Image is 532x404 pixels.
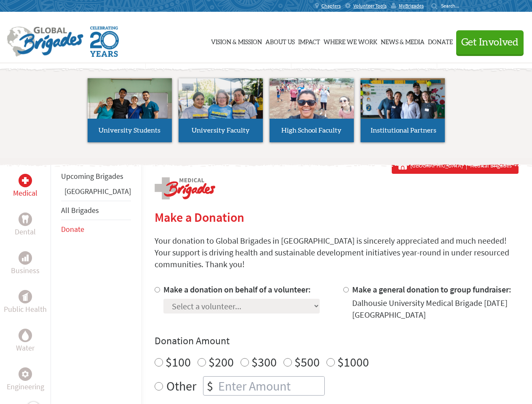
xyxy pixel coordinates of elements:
[13,174,37,199] a: MedicalMedical
[294,354,320,370] label: $500
[19,290,32,303] div: Public Health
[211,20,262,62] a: Vision & Mission
[337,354,369,370] label: $1000
[192,127,250,134] span: University Faculty
[163,284,311,295] label: Make a donation on behalf of a volunteer:
[361,78,445,142] a: Institutional Partners
[88,78,172,142] a: University Students
[251,354,277,370] label: $300
[270,78,354,142] a: High School Faculty
[371,127,436,134] span: Institutional Partners
[399,3,424,9] span: MyBrigades
[155,235,519,270] p: Your donation to Global Brigades in [GEOGRAPHIC_DATA] is sincerely appreciated and much needed! Y...
[428,20,453,62] a: Donate
[22,215,29,223] img: Dental
[7,381,44,393] p: Engineering
[15,213,36,238] a: DentalDental
[298,20,320,62] a: Impact
[4,303,47,315] p: Public Health
[19,367,32,381] div: Engineering
[179,78,263,135] img: menu_brigades_submenu_2.jpg
[88,78,172,134] img: menu_brigades_submenu_1.jpg
[13,187,37,199] p: Medical
[209,354,234,370] label: $200
[11,265,40,276] p: Business
[7,27,83,57] img: Global Brigades Logo
[64,186,131,196] a: [GEOGRAPHIC_DATA]
[155,177,215,199] img: logo-medical.png
[352,284,511,295] label: Make a general donation to group fundraiser:
[19,329,32,342] div: Water
[281,127,342,134] span: High School Faculty
[61,220,131,239] li: Donate
[11,251,40,276] a: BusinessBusiness
[321,3,341,9] span: Chapters
[155,334,519,348] h4: Donation Amount
[353,3,387,9] span: Volunteer Tools
[22,330,29,340] img: Water
[61,224,84,234] a: Donate
[16,342,35,354] p: Water
[461,37,519,48] span: Get Involved
[4,290,47,315] a: Public HealthPublic Health
[7,367,44,393] a: EngineeringEngineering
[456,30,524,54] button: Get Involved
[179,78,263,142] a: University Faculty
[352,297,519,321] div: Dalhousie University Medical Brigade [DATE] [GEOGRAPHIC_DATA]
[166,376,196,396] label: Other
[61,201,131,220] li: All Brigades
[61,186,131,201] li: Ghana
[323,20,377,62] a: Where We Work
[15,226,36,238] p: Dental
[99,127,160,134] span: University Students
[217,377,324,395] input: Enter Amount
[16,329,35,354] a: WaterWater
[19,251,32,265] div: Business
[166,354,191,370] label: $100
[61,205,99,215] a: All Brigades
[203,377,217,395] div: $
[265,20,295,62] a: About Us
[61,167,131,186] li: Upcoming Brigades
[361,78,445,134] img: menu_brigades_submenu_4.jpg
[155,210,519,225] h2: Make a Donation
[90,27,119,57] img: Global Brigades Celebrating 20 Years
[381,20,425,62] a: News & Media
[22,255,29,261] img: Business
[19,174,32,187] div: Medical
[22,292,29,301] img: Public Health
[441,3,465,9] input: Search...
[22,177,29,184] img: Medical
[22,371,29,377] img: Engineering
[19,213,32,226] div: Dental
[61,171,123,181] a: Upcoming Brigades
[270,78,354,119] img: menu_brigades_submenu_3.jpg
